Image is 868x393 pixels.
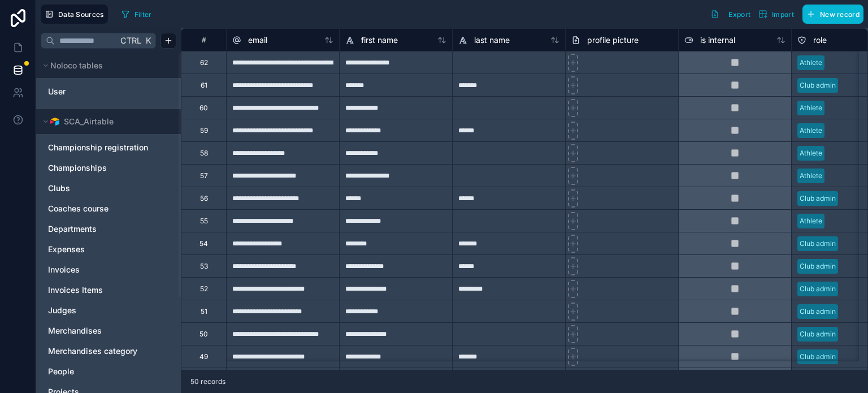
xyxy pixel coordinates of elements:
[754,5,798,24] button: Import
[144,37,152,45] span: K
[800,239,836,249] div: Club admin
[43,362,174,381] div: People
[48,183,70,194] span: Clubs
[201,81,207,90] div: 61
[48,203,108,214] span: Coaches course
[48,244,85,255] span: Expenses
[48,203,167,214] a: Coaches course
[43,220,174,238] div: Departments
[800,103,822,113] div: Athlete
[48,284,103,296] span: Invoices Items
[200,217,208,226] div: 55
[48,346,137,357] span: Merchandises category
[43,322,174,340] div: Merchandises
[802,5,863,24] button: New record
[800,126,822,136] div: Athlete
[200,262,208,271] div: 53
[48,346,167,357] a: Merchandises category
[48,162,167,174] a: Championships
[361,34,398,46] span: first name
[117,6,156,23] button: Filter
[800,216,822,226] div: Athlete
[48,223,97,235] span: Departments
[199,330,208,339] div: 50
[48,264,80,275] span: Invoices
[50,117,59,126] img: Airtable Logo
[43,301,174,319] div: Judges
[199,239,208,248] div: 54
[474,34,510,46] span: last name
[820,10,860,19] span: New record
[48,284,167,296] a: Invoices Items
[43,261,174,279] div: Invoices
[728,10,750,19] span: Export
[772,10,794,19] span: Import
[64,116,114,127] span: SCA_Airtable
[800,193,836,204] div: Club admin
[134,10,152,19] span: Filter
[200,149,208,158] div: 58
[58,10,104,19] span: Data Sources
[48,183,167,194] a: Clubs
[800,80,836,90] div: Club admin
[48,244,167,255] a: Expenses
[48,366,167,377] a: People
[43,240,174,258] div: Expenses
[48,264,167,275] a: Invoices
[48,142,167,153] a: Championship registration
[43,342,174,360] div: Merchandises category
[800,261,836,271] div: Club admin
[800,171,822,181] div: Athlete
[43,83,174,101] div: User
[48,162,107,174] span: Championships
[43,159,174,177] div: Championships
[48,86,167,97] a: User
[190,36,218,44] div: #
[800,329,836,339] div: Club admin
[798,5,863,24] a: New record
[48,325,167,336] a: Merchandises
[48,366,74,377] span: People
[190,377,225,386] span: 50 records
[800,352,836,362] div: Club admin
[200,58,208,67] div: 62
[201,307,207,316] div: 51
[43,281,174,299] div: Invoices Items
[800,58,822,68] div: Athlete
[41,114,170,129] button: Airtable LogoSCA_Airtable
[48,223,167,235] a: Departments
[587,34,639,46] span: profile picture
[43,200,174,218] div: Coaches course
[199,352,208,361] div: 49
[50,60,103,71] span: Noloco tables
[41,58,170,74] button: Noloco tables
[248,34,267,46] span: email
[48,305,76,316] span: Judges
[43,139,174,157] div: Championship registration
[200,171,208,180] div: 57
[199,103,208,113] div: 60
[48,305,167,316] a: Judges
[119,33,142,47] span: Ctrl
[800,284,836,294] div: Club admin
[48,325,102,336] span: Merchandises
[700,34,735,46] span: is internal
[48,142,148,153] span: Championship registration
[706,5,754,24] button: Export
[200,126,208,135] div: 59
[800,148,822,158] div: Athlete
[813,34,827,46] span: role
[200,284,208,293] div: 52
[800,306,836,317] div: Club admin
[41,5,108,24] button: Data Sources
[43,179,174,197] div: Clubs
[48,86,66,97] span: User
[200,194,208,203] div: 56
